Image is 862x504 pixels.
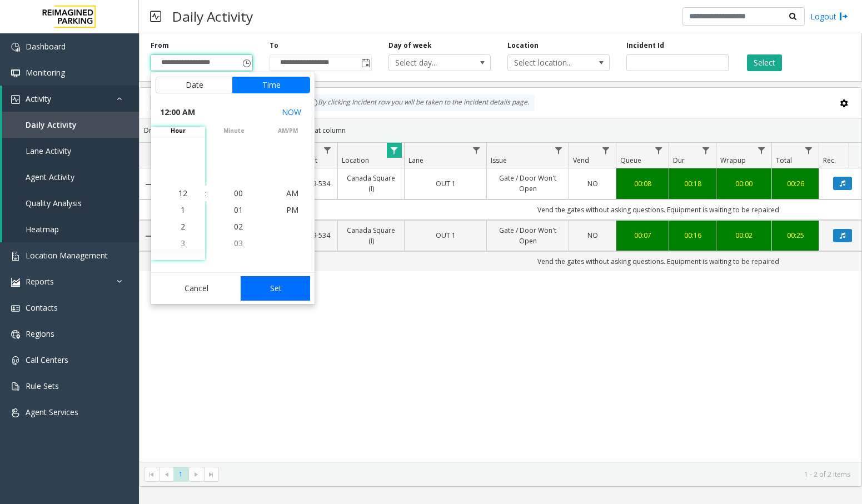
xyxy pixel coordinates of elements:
[286,204,298,215] span: PM
[723,178,765,189] a: 00:00
[494,225,562,246] a: Gate / Door Won't Open
[26,250,108,261] span: Location Management
[676,230,709,241] a: 00:16
[2,190,139,216] a: Quality Analysis
[507,41,539,51] label: Location
[491,156,507,165] span: Issue
[779,178,812,189] a: 00:26
[139,143,861,462] div: Data table
[388,41,432,51] label: Day of week
[234,204,243,215] span: 01
[151,127,205,135] span: hour
[226,470,850,479] kendo-pager-info: 1 - 2 of 2 items
[576,178,609,189] a: NO
[676,178,709,189] a: 00:18
[599,143,614,158] a: Vend Filter Menu
[26,355,68,365] span: Call Centers
[345,225,397,246] a: Canada Square (I)
[576,230,609,241] a: NO
[779,230,812,241] a: 00:25
[26,119,77,130] span: Daily Activity
[173,467,188,482] span: Page 1
[754,143,769,158] a: Wrapup Filter Menu
[277,102,306,122] button: Select now
[167,3,258,30] h3: Daily Activity
[286,188,298,198] span: AM
[26,172,74,182] span: Agent Activity
[573,156,589,165] span: Vend
[839,11,848,22] img: logout
[205,188,207,199] div: :
[810,11,848,22] a: Logout
[587,231,598,240] span: NO
[320,143,335,158] a: Lot Filter Menu
[181,204,185,215] span: 1
[26,276,54,287] span: Reports
[156,276,237,301] button: Cancel
[623,178,662,189] a: 00:08
[801,143,816,158] a: Total Filter Menu
[26,302,58,313] span: Contacts
[2,138,139,164] a: Lane Activity
[26,67,65,78] span: Monitoring
[310,178,331,189] a: I9-534
[11,382,20,391] img: 'icon'
[720,156,746,165] span: Wrapup
[508,55,589,71] span: Select location...
[181,221,185,232] span: 2
[310,230,331,241] a: I9-534
[160,104,195,120] span: 12:00 AM
[234,238,243,248] span: 03
[26,93,51,104] span: Activity
[26,407,78,417] span: Agent Services
[241,276,311,301] button: Set
[232,77,310,93] button: Time tab
[150,3,161,30] img: pageIcon
[623,230,662,241] a: 00:07
[387,143,402,158] a: Location Filter Menu
[823,156,836,165] span: Rec.
[411,230,480,241] a: OUT 1
[151,41,169,51] label: From
[389,55,470,71] span: Select day...
[11,408,20,417] img: 'icon'
[359,55,371,71] span: Toggle popup
[411,178,480,189] a: OUT 1
[723,230,765,241] a: 00:02
[342,156,369,165] span: Location
[11,278,20,287] img: 'icon'
[26,198,82,208] span: Quality Analysis
[345,173,397,194] a: Canada Square (I)
[11,95,20,104] img: 'icon'
[2,112,139,138] a: Daily Activity
[2,216,139,242] a: Heatmap
[26,224,59,234] span: Heatmap
[26,146,71,156] span: Lane Activity
[139,180,157,189] a: Collapse Details
[2,86,139,112] a: Activity
[620,156,641,165] span: Queue
[207,127,261,135] span: minute
[587,179,598,188] span: NO
[26,381,59,391] span: Rule Sets
[261,127,315,135] span: AM/PM
[699,143,714,158] a: Dur Filter Menu
[181,238,185,248] span: 3
[26,41,66,52] span: Dashboard
[408,156,423,165] span: Lane
[776,156,792,165] span: Total
[626,41,664,51] label: Incident Id
[139,232,157,241] a: Collapse Details
[651,143,666,158] a: Queue Filter Menu
[270,41,278,51] label: To
[11,356,20,365] img: 'icon'
[303,94,535,111] div: By clicking Incident row you will be taken to the incident details page.
[747,54,782,71] button: Select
